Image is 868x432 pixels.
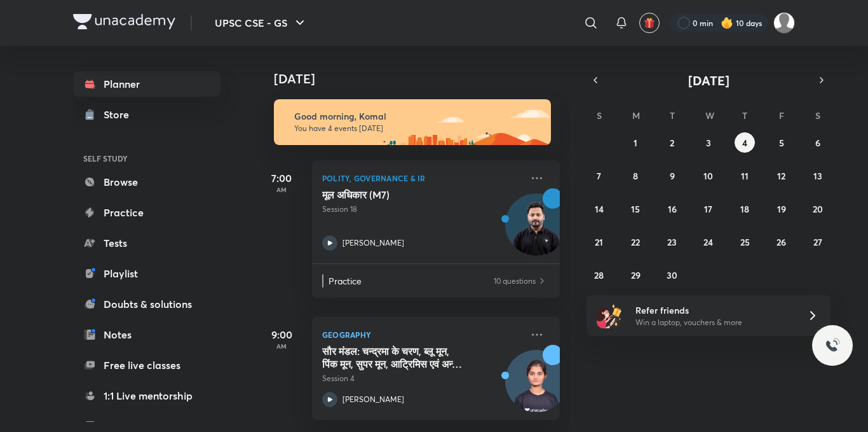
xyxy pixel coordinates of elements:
[773,12,795,34] img: Komal
[698,165,719,186] button: September 10, 2025
[589,165,609,186] button: September 7, 2025
[342,394,404,405] p: [PERSON_NAME]
[635,303,792,317] h6: Refer friends
[742,137,747,149] abbr: September 4, 2025
[777,170,785,182] abbr: September 12, 2025
[604,71,813,89] button: [DATE]
[740,203,749,215] abbr: September 18, 2025
[256,186,307,193] p: AM
[698,232,719,252] button: September 24, 2025
[808,132,828,153] button: September 6, 2025
[506,200,567,261] img: Avatar
[735,132,755,153] button: September 4, 2025
[771,199,792,219] button: September 19, 2025
[721,17,733,29] img: streak
[597,303,622,328] img: referral
[595,236,603,248] abbr: September 21, 2025
[274,99,551,145] img: morning
[73,14,175,29] img: Company Logo
[705,109,714,122] abbr: Wednesday
[322,188,480,201] h5: मूल अधिकार (M7)
[494,274,536,288] p: 10 questions
[698,199,719,219] button: September 17, 2025
[589,265,609,285] button: September 28, 2025
[73,291,220,317] a: Doubts & solutions
[741,170,749,182] abbr: September 11, 2025
[662,165,682,186] button: September 9, 2025
[322,373,522,384] p: Session 4
[595,203,604,215] abbr: September 14, 2025
[322,171,522,186] p: Polity, Governance & IR
[813,203,823,215] abbr: September 20, 2025
[625,132,646,153] button: September 1, 2025
[703,170,713,182] abbr: September 10, 2025
[73,14,175,32] a: Company Logo
[776,236,786,248] abbr: September 26, 2025
[73,71,220,97] a: Planner
[808,165,828,186] button: September 13, 2025
[329,274,492,288] p: Practice
[322,204,522,215] p: Session 18
[589,232,609,252] button: September 21, 2025
[73,169,220,195] a: Browse
[662,132,682,153] button: September 2, 2025
[688,72,729,89] span: [DATE]
[670,109,675,122] abbr: Tuesday
[342,237,404,249] p: [PERSON_NAME]
[667,236,677,248] abbr: September 23, 2025
[322,345,480,370] h5: सौर मंडल: चन्‍द्रमा के चरण, ब्‍लू मून, पिंक मून, सुपर मून, आट्रिमिस एवं अन्‍य चन्‍द्र मिश्‍न
[274,71,573,87] h4: [DATE]
[73,102,220,127] a: Store
[815,137,820,149] abbr: September 6, 2025
[73,200,220,225] a: Practice
[256,342,307,350] p: AM
[815,109,820,122] abbr: Saturday
[294,111,539,122] h6: Good morning, Komal
[634,137,637,149] abbr: September 1, 2025
[771,165,792,186] button: September 12, 2025
[740,236,750,248] abbr: September 25, 2025
[813,170,822,182] abbr: September 13, 2025
[771,132,792,153] button: September 5, 2025
[632,109,640,122] abbr: Monday
[662,265,682,285] button: September 30, 2025
[633,170,638,182] abbr: September 8, 2025
[777,203,786,215] abbr: September 19, 2025
[104,107,137,122] div: Store
[625,199,646,219] button: September 15, 2025
[808,199,828,219] button: September 20, 2025
[73,322,220,347] a: Notes
[256,327,307,342] h5: 9:00
[644,17,655,29] img: avatar
[294,123,539,134] p: You have 4 events [DATE]
[594,269,604,281] abbr: September 28, 2025
[537,274,547,288] img: Practice available
[668,203,677,215] abbr: September 16, 2025
[704,203,712,215] abbr: September 17, 2025
[779,109,784,122] abbr: Friday
[667,269,677,281] abbr: September 30, 2025
[670,170,675,182] abbr: September 9, 2025
[73,383,220,408] a: 1:1 Live mentorship
[742,109,747,122] abbr: Thursday
[635,317,792,328] p: Win a laptop, vouchers & more
[639,13,660,33] button: avatar
[735,199,755,219] button: September 18, 2025
[735,165,755,186] button: September 11, 2025
[779,137,784,149] abbr: September 5, 2025
[73,148,220,169] h6: SELF STUDY
[808,232,828,252] button: September 27, 2025
[73,261,220,286] a: Playlist
[597,170,601,182] abbr: September 7, 2025
[322,327,522,342] p: Geography
[506,357,567,418] img: Avatar
[73,230,220,256] a: Tests
[662,232,682,252] button: September 23, 2025
[771,232,792,252] button: September 26, 2025
[625,165,646,186] button: September 8, 2025
[813,236,822,248] abbr: September 27, 2025
[631,269,641,281] abbr: September 29, 2025
[589,199,609,219] button: September 14, 2025
[73,352,220,378] a: Free live classes
[207,10,315,36] button: UPSC CSE - GS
